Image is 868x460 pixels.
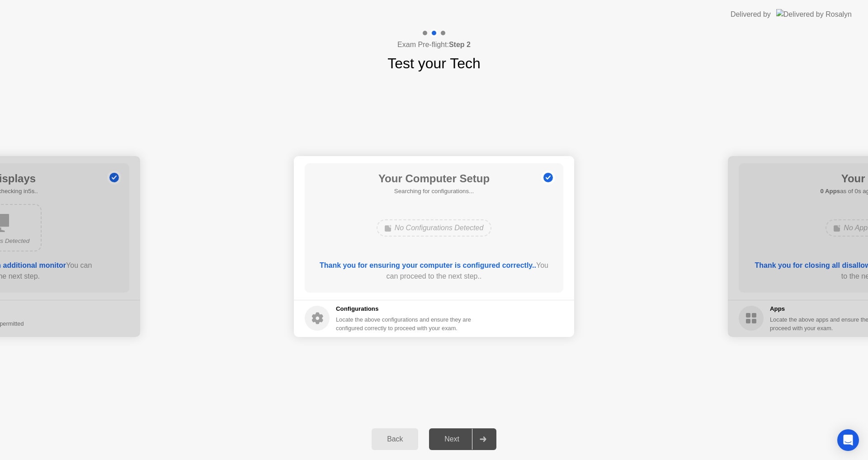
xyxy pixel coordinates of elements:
[731,9,771,20] div: Delivered by
[374,435,415,443] div: Back
[318,260,551,282] div: You can proceed to the next step..
[378,171,490,187] h1: Your Computer Setup
[378,187,490,196] h5: Searching for configurations...
[320,261,536,269] b: Thank you for ensuring your computer is configured correctly..
[336,315,473,332] div: Locate the above configurations and ensure they are configured correctly to proceed with your exam.
[429,428,496,450] button: Next
[387,52,481,74] h1: Test your Tech
[336,304,473,313] h5: Configurations
[837,429,859,451] div: Open Intercom Messenger
[776,9,852,19] img: Delivered by Rosalyn
[449,41,471,48] b: Step 2
[397,39,471,50] h4: Exam Pre-flight:
[372,428,418,450] button: Back
[377,219,492,237] div: No Configurations Detected
[432,435,472,443] div: Next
